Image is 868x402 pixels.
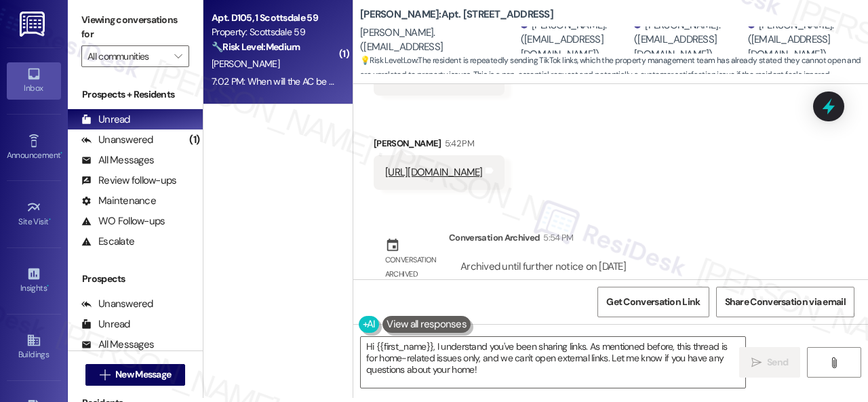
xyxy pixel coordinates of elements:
div: Review follow-ups [81,174,176,188]
span: New Message [115,367,171,382]
div: Maintenance [81,194,156,208]
div: Escalate [81,235,134,249]
button: New Message [85,364,186,386]
span: : The resident is repeatedly sending TikTok links, which the property management team has already... [360,54,868,83]
div: Unread [81,113,130,127]
a: Inbox [7,62,61,99]
span: • [49,215,51,224]
button: Send [739,347,800,378]
div: Apt. D105, 1 Scottsdale 59 [212,11,337,25]
div: Conversation archived [385,253,438,282]
span: Share Conversation via email [725,295,846,309]
button: Share Conversation via email [716,287,854,317]
div: All Messages [81,153,154,167]
img: ResiDesk Logo [20,12,47,37]
a: Insights • [7,262,61,299]
span: [PERSON_NAME] [212,58,279,70]
div: Unread [81,317,130,331]
a: Buildings [7,329,61,365]
span: • [47,281,49,291]
textarea: Hi {{first_name}}, I understand you've been sharing links. As mentioned before, this thread is fo... [361,337,745,388]
div: [PERSON_NAME] [374,136,505,155]
div: Prospects [68,272,203,286]
div: [PERSON_NAME]. ([EMAIL_ADDRESS][DOMAIN_NAME]) [748,18,858,62]
i:  [751,357,762,368]
div: WO Follow-ups [81,214,165,228]
div: 7:02 PM: When will the AC be turned back on [212,75,389,87]
label: Viewing conversations for [81,9,189,45]
div: Conversation Archived [449,230,540,245]
b: [PERSON_NAME]: Apt. [STREET_ADDRESS] [360,7,553,22]
button: Get Conversation Link [597,287,709,317]
div: [PERSON_NAME]. ([EMAIL_ADDRESS][DOMAIN_NAME]) [634,18,744,62]
span: Get Conversation Link [606,295,700,309]
div: Property: Scottsdale 59 [212,25,337,39]
i:  [829,357,839,368]
span: • [60,148,62,158]
strong: 💡 Risk Level: Low [360,55,417,66]
a: [URL][DOMAIN_NAME] [385,165,483,179]
strong: 🔧 Risk Level: Medium [212,41,300,53]
div: Archived until further notice on [DATE] [459,260,627,274]
div: 5:42 PM [441,136,474,150]
div: Unanswered [81,297,153,311]
div: All Messages [81,338,154,352]
div: [PERSON_NAME]. ([EMAIL_ADDRESS][DOMAIN_NAME]) [521,18,631,62]
div: 5:54 PM [540,230,573,245]
div: (1) [186,129,203,150]
i:  [100,369,110,380]
div: Prospects + Residents [68,87,203,102]
i:  [174,51,182,62]
div: Unanswered [81,133,153,147]
span: Send [767,355,788,369]
a: Site Visit • [7,196,61,233]
div: [PERSON_NAME] Sasha-[PERSON_NAME]. ([EMAIL_ADDRESS][DOMAIN_NAME]) [360,11,517,69]
input: All communities [87,45,167,67]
